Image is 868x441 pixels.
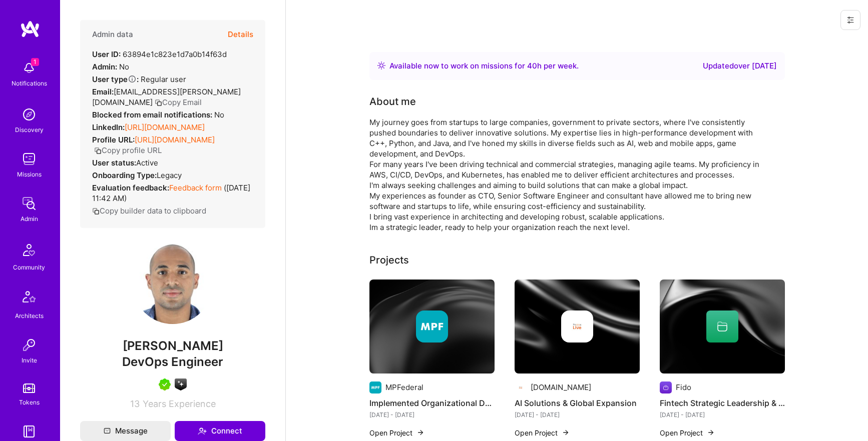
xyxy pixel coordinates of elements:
[92,30,133,39] h4: Admin data
[130,398,140,409] span: 13
[515,381,527,393] img: Company logo
[92,87,114,96] strong: Email:
[21,213,38,224] div: Admin
[92,207,100,215] i: icon Copy
[125,122,205,132] a: [URL][DOMAIN_NAME]
[562,428,570,436] img: arrow-right
[15,124,44,135] div: Discovery
[19,335,39,355] img: Invite
[122,354,223,369] span: DevOps Engineer
[660,409,785,420] div: [DATE] - [DATE]
[94,147,102,154] i: icon Copy
[104,427,111,434] i: icon Mail
[92,205,206,216] button: Copy builder data to clipboard
[94,145,162,155] button: Copy profile URL
[175,378,187,390] img: A.I. guild
[92,49,121,59] strong: User ID:
[19,149,39,169] img: teamwork
[92,61,129,72] div: No
[515,427,570,438] button: Open Project
[155,97,202,107] button: Copy Email
[660,381,672,393] img: Company logo
[416,428,424,436] img: arrow-right
[660,427,715,438] button: Open Project
[92,170,157,180] strong: Onboarding Type:
[369,396,495,409] h4: Implemented Organizational DevSecOps
[369,252,409,267] div: Projects
[80,421,171,441] button: Message
[561,310,593,342] img: Company logo
[389,60,579,72] div: Available now to work on missions for h per week .
[19,58,39,78] img: bell
[92,158,136,167] strong: User status:
[23,383,35,393] img: tokens
[228,20,253,49] button: Details
[143,398,216,409] span: Years Experience
[17,169,42,179] div: Missions
[369,381,381,393] img: Company logo
[155,99,162,106] i: icon Copy
[133,244,213,324] img: User Avatar
[12,78,47,88] div: Notifications
[660,396,785,409] h4: Fintech Strategic Leadership & Backend Architecture
[19,104,39,124] img: discovery
[15,310,44,321] div: Architects
[20,20,40,38] img: logo
[31,58,39,66] span: 1
[92,110,214,119] strong: Blocked from email notifications:
[13,262,45,272] div: Community
[92,122,125,132] strong: LinkedIn:
[707,428,715,436] img: arrow-right
[385,382,423,392] div: MPFederal
[527,61,537,70] span: 40
[515,279,640,373] img: cover
[92,74,139,84] strong: User type :
[369,279,495,373] img: cover
[377,61,385,69] img: Availability
[169,183,222,192] a: Feedback form
[22,355,37,365] div: Invite
[198,426,207,435] i: icon Connect
[92,182,253,203] div: ( [DATE] 11:42 AM )
[660,279,785,373] img: cover
[19,397,40,407] div: Tokens
[676,382,691,392] div: Fido
[92,62,117,71] strong: Admin:
[92,87,241,107] span: [EMAIL_ADDRESS][PERSON_NAME][DOMAIN_NAME]
[92,109,224,120] div: No
[416,310,448,342] img: Company logo
[92,183,169,192] strong: Evaluation feedback:
[17,238,41,262] img: Community
[159,378,171,390] img: A.Teamer in Residence
[136,158,158,167] span: Active
[369,427,424,438] button: Open Project
[92,74,186,84] div: Regular user
[135,135,215,144] a: [URL][DOMAIN_NAME]
[19,193,39,213] img: admin teamwork
[369,94,416,109] div: About me
[369,409,495,420] div: [DATE] - [DATE]
[17,286,41,310] img: Architects
[80,338,265,353] span: [PERSON_NAME]
[128,74,137,83] i: Help
[92,49,227,59] div: 63894e1c823e1d7a0b14f63d
[515,409,640,420] div: [DATE] - [DATE]
[157,170,182,180] span: legacy
[92,135,135,144] strong: Profile URL:
[703,60,777,72] div: Updated over [DATE]
[515,396,640,409] h4: AI Solutions & Global Expansion
[175,421,265,441] button: Connect
[531,382,591,392] div: [DOMAIN_NAME]
[369,117,770,232] div: My journey goes from startups to large companies, government to private sectors, where I've consi...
